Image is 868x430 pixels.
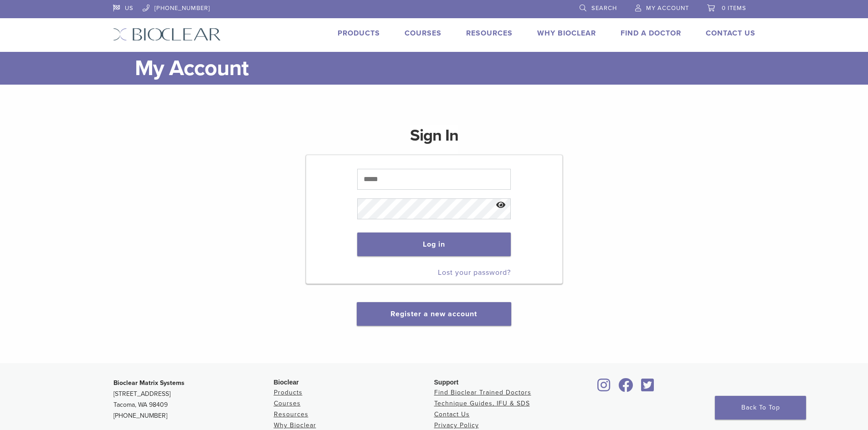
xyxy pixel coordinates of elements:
a: Register a new account [390,309,477,319]
a: Contact Us [434,410,470,418]
a: Bioclear [638,384,657,393]
strong: Bioclear Matrix Systems [113,379,185,387]
a: Back To Top [715,396,806,420]
a: Bioclear [595,384,614,393]
a: Why Bioclear [537,29,596,38]
a: Resources [274,410,308,418]
button: Log in [357,233,511,256]
a: Find A Doctor [621,29,681,38]
a: Resources [466,29,513,38]
span: Support [434,379,459,386]
span: Search [591,5,617,12]
a: Courses [274,400,301,407]
p: [STREET_ADDRESS] Tacoma, WA 98409 [PHONE_NUMBER] [113,378,274,421]
span: 0 items [722,5,746,12]
a: Products [274,389,303,396]
h1: Sign In [410,125,458,154]
a: Contact Us [706,29,755,38]
a: Why Bioclear [274,421,316,429]
span: Bioclear [274,379,299,386]
a: Bioclear [616,384,637,393]
a: Lost your password? [438,268,511,277]
button: Show password [491,194,511,217]
a: Privacy Policy [434,421,479,429]
img: Bioclear [113,28,221,41]
h1: My Account [135,52,755,85]
a: Courses [405,29,442,38]
a: Technique Guides, IFU & SDS [434,400,530,407]
a: Products [338,29,380,38]
a: Find Bioclear Trained Doctors [434,389,531,396]
button: Register a new account [357,302,511,326]
span: My Account [646,5,689,12]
